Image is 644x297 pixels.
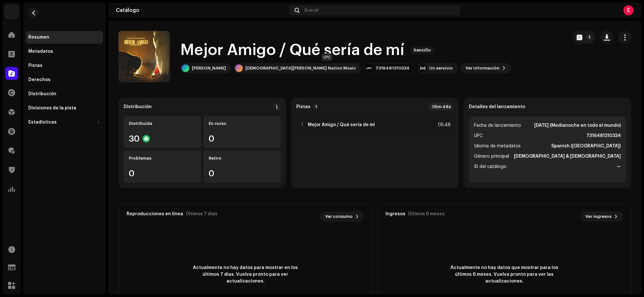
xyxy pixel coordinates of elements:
[320,211,364,222] button: Ver consumo
[534,122,621,129] strong: [DATE] (Medianoche en todo el mundo)
[129,121,196,126] div: Distribuída
[209,121,276,126] div: En curso
[28,77,51,82] div: Derechos
[474,163,507,171] span: ID del catálogo
[26,73,103,86] re-m-nav-item: Derechos
[446,265,562,285] span: Actualmente no hay datos que mostrar para los últimos 6 meses. Vuelva pronto para ver las actuali...
[580,211,623,222] button: Ver ingresos
[26,59,103,72] re-m-nav-item: Pistas
[28,49,53,54] div: Metadatos
[26,116,103,129] re-m-nav-dropdown: Estadísticas
[26,31,103,44] re-m-nav-item: Resumen
[385,211,405,217] div: Ingresos
[127,211,183,217] div: Reproducciones en línea
[617,163,621,171] strong: —
[514,153,621,160] strong: [DEMOGRAPHIC_DATA] & [DEMOGRAPHIC_DATA]
[296,104,310,109] strong: Pistas
[28,106,76,111] div: Divisiones de la pista
[375,66,410,71] div: 7316481310334
[428,103,453,111] div: 05m 48s
[192,66,226,71] div: [PERSON_NAME]
[313,104,319,110] p-badge: 1
[5,5,18,18] img: b0ad06a2-fc67-4620-84db-15bc5929e8a0
[28,91,56,97] div: Distribución
[209,156,276,161] div: Retiro
[623,5,634,15] div: E
[305,8,319,13] span: Buscar
[325,210,353,223] span: Ver consumo
[586,34,592,41] p-badge: 1
[474,122,521,129] span: Fecha de lanzamiento
[116,8,287,13] div: Catálogo
[586,132,621,140] strong: 7316481310334
[585,210,611,223] span: Ver ingresos
[28,35,49,40] div: Resumen
[410,46,435,54] span: Sencillo
[474,142,521,150] span: Idioma de metadatos
[26,88,103,100] re-m-nav-item: Distribución
[186,211,217,217] div: Últimos 7 días
[408,211,445,217] div: Últimos 6 meses
[573,31,595,44] button: 1
[460,63,511,73] button: Ver información
[124,104,152,109] div: Distribución
[474,153,509,160] span: Género principal
[26,45,103,58] re-m-nav-item: Metadatos
[466,62,499,75] span: Ver información
[26,102,103,115] re-m-nav-item: Divisiones de la pista
[180,40,404,60] h1: Mejor Amigo / Qué sería de mí
[28,63,43,68] div: Pistas
[187,265,303,285] span: Actualmente no hay datos para mostrar en los últimos 7 días. Vuelva pronto para ver actualizaciones.
[308,122,375,127] strong: Mejor Amigo / Qué sería de mí
[469,104,525,109] strong: Detalles del lanzamiento
[129,156,196,161] div: Problemas
[437,121,451,129] div: 05:48
[474,132,483,140] span: UPC
[551,142,621,150] strong: Spanish ([GEOGRAPHIC_DATA])
[429,66,453,71] div: Un servicio
[28,120,57,125] div: Estadísticas
[245,66,356,71] div: [DEMOGRAPHIC_DATA][PERSON_NAME] Nation Music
